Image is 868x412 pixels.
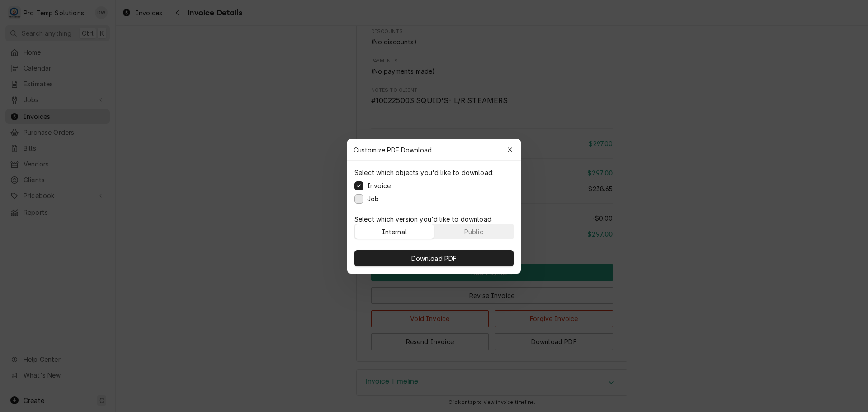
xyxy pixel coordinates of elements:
[347,139,521,161] div: Customize PDF Download
[354,214,514,224] p: Select which version you'd like to download:
[354,250,514,266] button: Download PDF
[354,168,494,177] p: Select which objects you'd like to download:
[367,194,379,204] label: Job
[410,253,459,263] span: Download PDF
[382,227,407,236] div: Internal
[367,181,391,190] label: Invoice
[464,227,483,236] div: Public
